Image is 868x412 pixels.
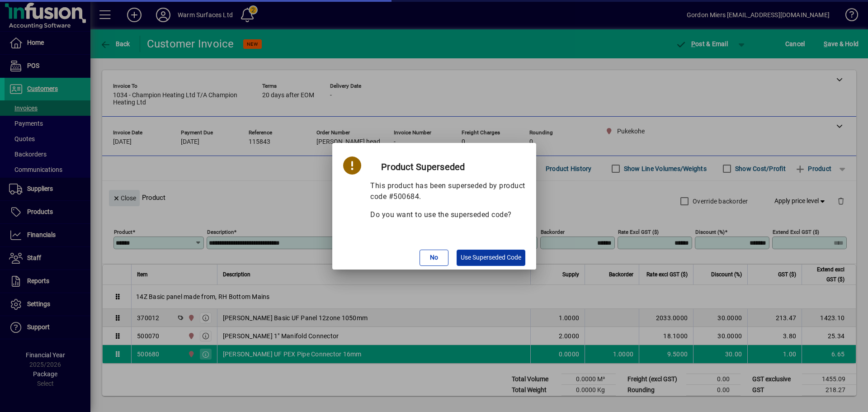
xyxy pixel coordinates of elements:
span: No [430,253,438,262]
span: Use Superseded Code [461,253,521,262]
p: This product has been superseded by product code #500684. [370,180,525,202]
p: Do you want to use the superseded code? [370,209,525,220]
button: Use Superseded Code [457,250,525,266]
strong: Product Superseded [381,161,465,172]
button: No [420,250,448,266]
